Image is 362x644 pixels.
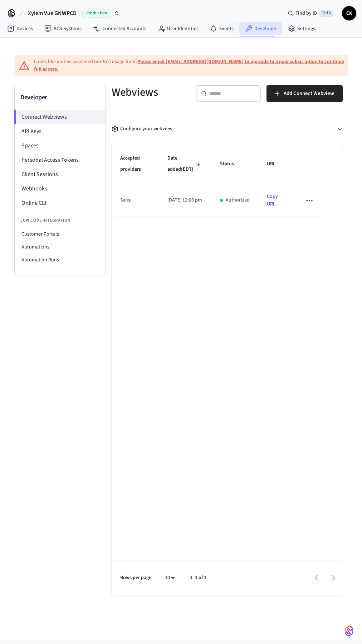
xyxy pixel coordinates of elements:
a: Connected Accounts [87,22,152,35]
span: URL [267,158,285,170]
a: Developer [239,22,282,35]
li: Connect Webviews [14,110,106,124]
a: User Identities [152,22,204,35]
span: Ctrl K [319,10,333,17]
li: Personal Access Tokens [15,153,106,167]
button: CK [342,6,356,20]
li: Online CLI [15,196,106,210]
li: Spaces [15,138,106,153]
span: Find by ID [295,10,317,17]
span: Add Connect Webview [284,89,334,98]
div: sensi [120,196,147,204]
li: Customer Portals [15,228,106,241]
a: Devices [1,22,39,35]
span: Date added(EDT) [167,153,203,175]
p: [DATE] 12:08 pm [167,196,203,204]
li: Automation Runs [15,254,106,266]
a: Copy URL [267,193,278,208]
span: Accepted providers [120,153,150,175]
div: Configure your webview [112,125,172,133]
li: Webhooks [15,181,106,196]
img: SeamLogoGradient.69752ec5.svg [345,625,353,637]
p: Rows per page: [120,574,153,582]
span: CK [343,7,356,20]
p: Authorized [226,196,250,204]
li: Low Code Integration [15,213,106,228]
a: Please email [EMAIL_ADDRESS][DOMAIN_NAME] to upgrade to a paid subscription to continue full access. [34,58,344,73]
span: Xylem Vue GNWPCD [28,9,77,18]
h3: Developer [20,93,100,103]
a: Events [204,22,239,35]
button: Configure your webview [112,119,343,138]
p: 1–1 of 1 [190,574,206,582]
a: Settings [282,22,321,35]
li: Client Sessions [15,167,106,181]
div: Find by IDCtrl K [282,7,339,20]
table: sticky table [112,144,343,217]
span: Production [82,9,111,18]
li: Automations [15,241,106,254]
span: Status [220,158,243,170]
button: Add Connect Webview [266,85,343,102]
h5: Webviews [112,85,188,100]
li: API Keys [15,124,106,138]
a: ACS Systems [39,22,87,35]
div: 10 [161,573,178,583]
div: Looks like you've exceeded our free usage limit. [34,58,348,73]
